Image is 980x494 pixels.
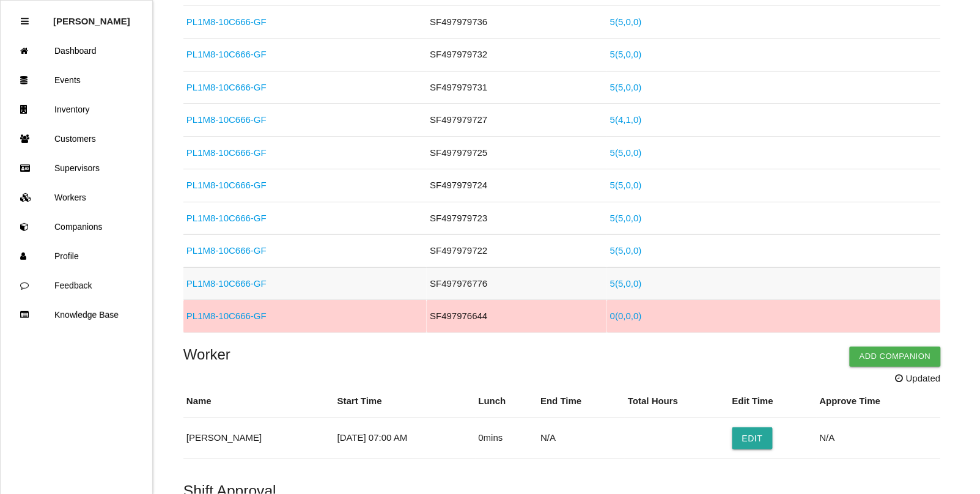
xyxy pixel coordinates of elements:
[21,7,29,36] div: Close
[610,278,642,289] a: 5(5,0,0)
[817,418,941,459] td: N/A
[183,347,941,363] h4: Worker
[610,114,642,125] a: 5(4,1,0)
[427,169,607,202] td: SF497979724
[186,180,267,190] a: PL1M8-10C666-GF
[1,153,152,183] a: Supervisors
[183,385,334,418] th: Name
[729,385,817,418] th: Edit Time
[1,183,152,212] a: Workers
[427,202,607,235] td: SF497979723
[850,347,941,366] button: Add Companion
[186,114,267,125] a: PL1M8-10C666-GF
[1,124,152,153] a: Customers
[186,17,267,27] a: PL1M8-10C666-GF
[476,418,538,459] td: 0 mins
[610,180,642,190] a: 5(5,0,0)
[186,245,267,256] a: PL1M8-10C666-GF
[334,418,476,459] td: [DATE] 07:00 AM
[732,427,773,449] button: Edit
[625,385,729,418] th: Total Hours
[610,49,642,59] a: 5(5,0,0)
[1,271,152,300] a: Feedback
[186,213,267,223] a: PL1M8-10C666-GF
[53,7,130,26] p: Rosie Blandino
[817,385,941,418] th: Approve Time
[1,212,152,241] a: Companions
[610,147,642,158] a: 5(5,0,0)
[427,300,607,333] td: SF497976644
[334,385,476,418] th: Start Time
[186,278,267,289] a: PL1M8-10C666-GF
[183,300,941,333] tr: This item is NOT completed
[427,136,607,169] td: SF497979725
[186,49,267,59] a: PL1M8-10C666-GF
[427,104,607,137] td: SF497979727
[183,418,334,459] td: [PERSON_NAME]
[427,6,607,39] td: SF497979736
[610,311,642,321] a: 0(0,0,0)
[427,235,607,268] td: SF497979722
[1,36,152,65] a: Dashboard
[1,241,152,271] a: Profile
[610,82,642,92] a: 5(5,0,0)
[1,300,152,330] a: Knowledge Base
[476,385,538,418] th: Lunch
[186,147,267,158] a: PL1M8-10C666-GF
[186,82,267,92] a: PL1M8-10C666-GF
[537,418,625,459] td: N/A
[1,95,152,124] a: Inventory
[186,311,267,321] a: PL1M8-10C666-GF
[610,213,642,223] a: 5(5,0,0)
[610,17,642,27] a: 5(5,0,0)
[610,245,642,256] a: 5(5,0,0)
[537,385,625,418] th: End Time
[1,65,152,95] a: Events
[896,372,941,386] span: Updated
[427,39,607,72] td: SF497979732
[427,267,607,300] td: SF497976776
[427,71,607,104] td: SF497979731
